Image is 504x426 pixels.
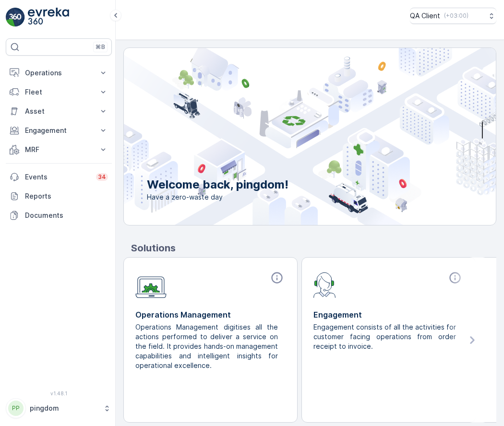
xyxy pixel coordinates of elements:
[25,191,108,201] p: Reports
[30,403,98,413] p: pingdom
[6,398,112,418] button: PPpingdom
[6,390,112,396] span: v 1.48.1
[6,63,112,83] button: Operations
[147,192,288,202] span: Have a zero-waste day
[28,8,69,27] img: logo_light-DOdMpM7g.png
[6,140,112,159] button: MRF
[313,271,336,298] img: module-icon
[25,106,93,116] p: Asset
[98,173,106,181] p: 34
[131,241,496,255] p: Solutions
[444,12,468,20] p: ( +03:00 )
[6,167,112,187] a: Events34
[81,48,496,225] img: city illustration
[25,211,108,220] p: Documents
[25,87,93,97] p: Fleet
[147,177,288,192] p: Welcome back, pingdom!
[25,126,93,135] p: Engagement
[25,68,93,78] p: Operations
[25,172,90,182] p: Events
[6,206,112,225] a: Documents
[313,322,456,351] p: Engagement consists of all the activities for customer facing operations from order receipt to in...
[410,8,496,24] button: QA Client(+03:00)
[6,8,25,27] img: logo
[410,11,440,21] p: QA Client
[6,83,112,102] button: Fleet
[135,322,278,370] p: Operations Management digitises all the actions performed to deliver a service on the field. It p...
[135,309,286,320] p: Operations Management
[313,309,464,320] p: Engagement
[96,43,105,51] p: ⌘B
[8,401,24,416] div: PP
[6,187,112,206] a: Reports
[135,271,167,298] img: module-icon
[6,102,112,121] button: Asset
[25,145,93,154] p: MRF
[6,121,112,140] button: Engagement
